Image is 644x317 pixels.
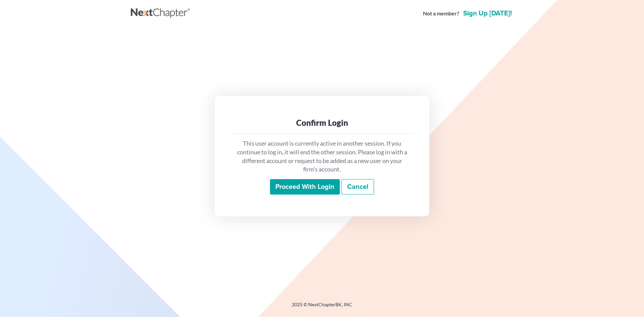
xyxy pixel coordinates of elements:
a: Sign up [DATE]! [462,10,513,17]
a: Cancel [341,179,374,195]
strong: Not a member? [423,10,459,17]
div: Confirm Login [236,117,408,128]
input: Proceed with login [270,179,340,195]
p: This user account is currently active in another session. If you continue to log in, it will end ... [236,139,408,174]
div: 2025 © NextChapterBK, INC [131,301,513,313]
